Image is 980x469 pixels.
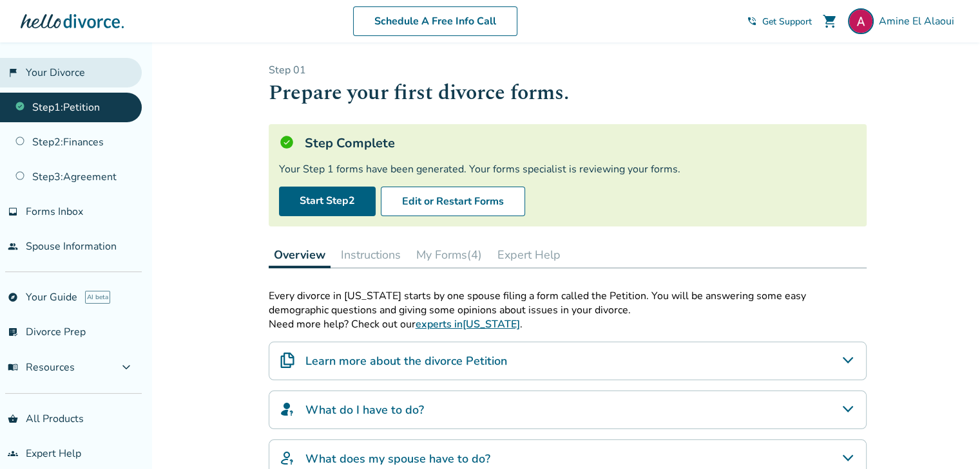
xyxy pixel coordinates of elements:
[269,77,867,109] h1: Prepare your first divorce forms.
[916,407,980,469] iframe: Chat Widget
[305,450,490,467] h4: What does my spouse have to do?
[8,448,18,459] span: groups
[8,292,18,302] span: explore
[353,6,517,36] a: Schedule A Free Info Call
[492,242,566,268] button: Expert Help
[416,317,520,331] a: experts in[US_STATE]
[269,242,331,268] button: Overview
[411,242,487,268] button: My Forms(4)
[280,450,295,466] img: What does my spouse have to do?
[747,16,757,26] span: phone_in_talk
[279,187,376,216] a: Start Step2
[280,401,295,417] img: What do I have to do?
[8,360,75,374] span: Resources
[762,15,812,28] span: Get Support
[280,353,295,368] img: Learn more about the divorce Petition
[336,242,406,268] button: Instructions
[279,162,856,176] div: Your Step 1 forms have been generated. Your forms specialist is reviewing your forms.
[269,317,867,331] p: Need more help? Check out our .
[8,207,18,217] span: inbox
[8,241,18,252] span: people
[85,291,110,304] span: AI beta
[8,327,18,337] span: list_alt_check
[879,14,959,28] span: Amine El Alaoui
[269,342,867,380] div: Learn more about the divorce Petition
[8,68,18,78] span: flag_2
[269,63,867,77] p: Step 0 1
[305,401,424,418] h4: What do I have to do?
[119,360,134,375] span: expand_more
[269,289,867,317] p: Every divorce in [US_STATE] starts by one spouse filing a form called the Petition. You will be a...
[747,15,812,28] a: phone_in_talkGet Support
[26,205,83,219] span: Forms Inbox
[269,391,867,429] div: What do I have to do?
[822,14,838,29] span: shopping_cart
[848,8,874,34] img: Amine El Alaoui
[305,134,395,152] h5: Step Complete
[381,187,525,216] button: Edit or Restart Forms
[305,353,507,369] h4: Learn more about the divorce Petition
[8,414,18,424] span: shopping_basket
[8,362,18,372] span: menu_book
